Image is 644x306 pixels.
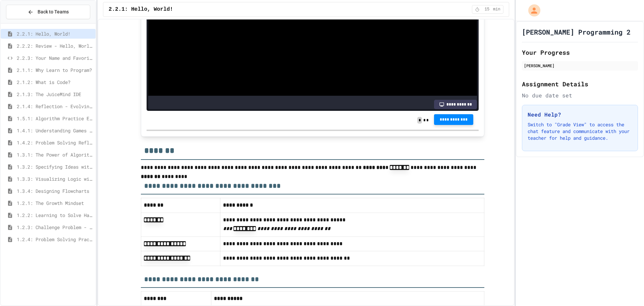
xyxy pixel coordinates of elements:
div: My Account [521,3,542,18]
h3: Need Help? [528,111,632,119]
span: 1.2.3: Challenge Problem - The Bridge [17,224,93,231]
span: 2.2.3: Your Name and Favorite Movie [17,54,93,61]
span: 1.5.1: Algorithm Practice Exercises [17,115,93,122]
span: 2.1.4: Reflection - Evolving Technology [17,103,93,110]
span: Back to Teams [38,8,69,15]
span: 2.1.1: Why Learn to Program? [17,67,93,74]
span: 1.2.1: The Growth Mindset [17,200,93,207]
span: 1.3.2: Specifying Ideas with Pseudocode [17,163,93,170]
h2: Your Progress [522,48,638,57]
span: 1.2.4: Problem Solving Practice [17,236,93,243]
span: min [493,7,500,12]
span: 2.1.3: The JuiceMind IDE [17,91,93,98]
p: Switch to "Grade View" to access the chat feature and communicate with your teacher for help and ... [528,121,632,141]
span: 1.3.4: Designing Flowcharts [17,187,93,194]
span: 1.3.3: Visualizing Logic with Flowcharts [17,175,93,182]
button: Back to Teams [6,5,90,19]
div: [PERSON_NAME] [524,62,636,69]
span: 2.1.2: What is Code? [17,79,93,86]
span: 1.4.1: Understanding Games with Flowcharts [17,127,93,134]
span: 15 [482,7,492,12]
span: 2.2.1: Hello, World! [17,30,93,37]
span: 1.2.2: Learning to Solve Hard Problems [17,212,93,219]
span: 2.2.2: Review - Hello, World! [17,42,93,49]
span: 1.4.2: Problem Solving Reflection [17,139,93,146]
h2: Assignment Details [522,79,638,89]
div: No due date set [522,91,638,99]
span: 1.3.1: The Power of Algorithms [17,151,93,158]
span: 2.2.1: Hello, World! [109,5,173,13]
h1: [PERSON_NAME] Programming 2 [522,27,631,37]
